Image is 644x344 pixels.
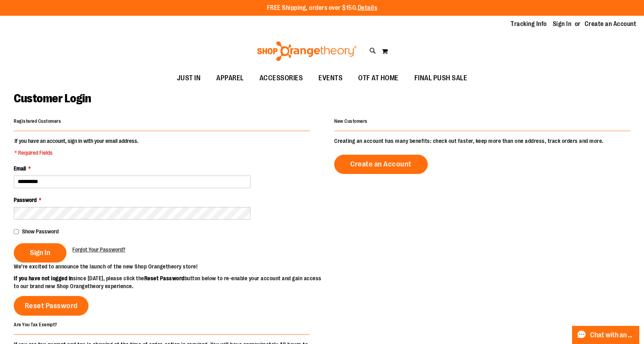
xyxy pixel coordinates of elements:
[259,69,303,87] span: ACCESSORIES
[14,197,37,203] span: Password
[590,331,635,339] span: Chat with an Expert
[14,92,91,105] span: Customer Login
[14,243,66,263] button: Sign In
[15,149,138,157] span: * Required Fields
[256,41,358,61] img: Shop Orangetheory
[572,326,640,344] button: Chat with an Expert
[14,165,26,172] span: Email
[216,69,244,87] span: APPAREL
[358,4,377,11] a: Details
[208,69,252,87] a: APPAREL
[30,248,50,257] span: Sign In
[14,263,322,270] p: We’re excited to announce the launch of the new Shop Orangetheory store!
[334,155,428,174] a: Create an Account
[252,69,311,87] a: ACCESSORIES
[267,4,377,13] p: FREE Shipping, orders over $150.
[414,69,467,87] span: FINAL PUSH SALE
[14,275,73,281] strong: If you have not logged in
[72,246,125,253] span: Forgot Your Password?
[358,69,399,87] span: OTF AT HOME
[407,69,475,87] a: FINAL PUSH SALE
[25,301,78,310] span: Reset Password
[334,118,368,124] strong: New Customers
[14,274,322,290] p: since [DATE], please click the button below to re-enable your account and gain access to our bran...
[14,296,88,316] a: Reset Password
[585,20,637,28] a: Create an Account
[144,275,184,281] strong: Reset Password
[334,137,630,145] p: Creating an account has many benefits: check out faster, keep more than one address, track orders...
[72,246,125,253] a: Forgot Your Password?
[14,137,139,157] legend: If you have an account, sign in with your email address.
[350,69,407,87] a: OTF AT HOME
[511,20,547,28] a: Tracking Info
[169,69,209,87] a: JUST IN
[177,69,201,87] span: JUST IN
[553,20,572,28] a: Sign In
[14,322,57,327] strong: Are You Tax Exempt?
[14,118,61,124] strong: Registered Customers
[22,228,59,235] span: Show Password
[311,69,350,87] a: EVENTS
[318,69,342,87] span: EVENTS
[350,160,412,168] span: Create an Account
